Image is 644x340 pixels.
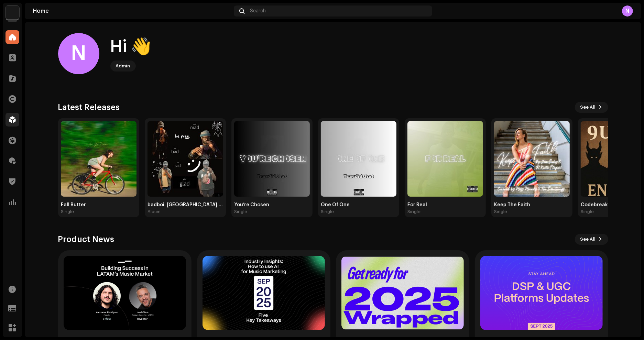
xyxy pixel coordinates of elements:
div: Fall Butter [61,202,137,208]
img: 75e4eec1-692d-4cab-82c4-939c50097c70 [148,121,223,197]
img: 24c7e608-92b1-4faf-b136-d7d9e9a045bb [234,121,310,197]
div: Single [61,209,74,215]
h3: Product News [58,234,114,245]
div: badboi. [GEOGRAPHIC_DATA]. [GEOGRAPHIC_DATA]. gladboi [148,202,223,208]
img: 8f66a811-fd5f-4b23-b458-f8b9cd778be2 [407,121,483,197]
div: N [622,6,633,17]
h3: Latest Releases [58,102,120,113]
button: See All [575,102,608,113]
div: Single [581,209,594,215]
div: Album [148,209,161,215]
div: Keep The Faith [494,202,570,208]
div: Single [234,209,247,215]
div: Hi 👋 [110,36,152,58]
span: See All [580,100,596,114]
div: Single [321,209,334,215]
div: Single [494,209,507,215]
button: See All [575,234,608,245]
div: Home [33,8,231,14]
img: 9346739f-38f5-45ae-b1c0-169e90f6958a [321,121,396,197]
div: Single [407,209,421,215]
img: 87e4eb74-ec90-4915-85dc-981b11a693cb [61,121,137,197]
span: See All [580,232,596,246]
img: 2e7f8d59-099f-4384-a352-ffb0d97c4ff2 [494,121,570,197]
div: You’re Chosen [234,202,310,208]
img: 4d355f5d-9311-46a2-b30d-525bdb8252bf [6,6,19,19]
div: One Of One [321,202,396,208]
div: Admin [116,62,130,70]
div: For Real [407,202,483,208]
div: N [58,33,99,74]
span: Search [250,8,266,14]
